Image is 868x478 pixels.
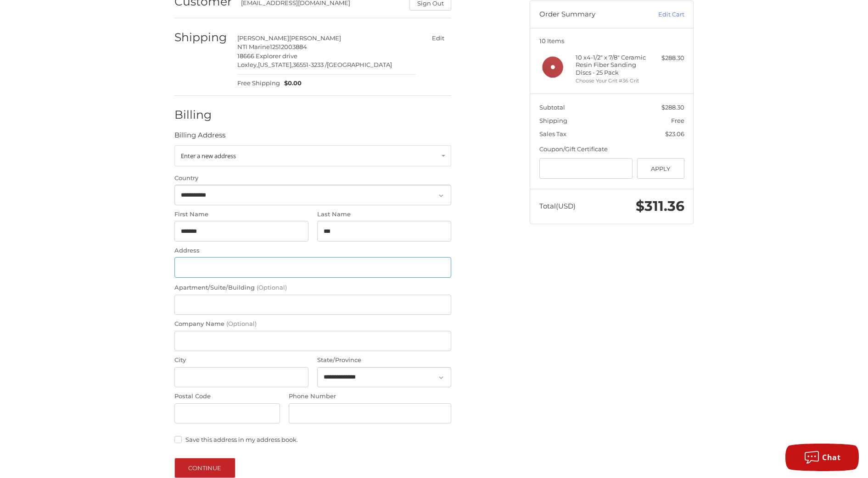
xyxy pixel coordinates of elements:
[576,77,646,85] li: Choose Your Grit #36 Grit
[174,30,228,44] h2: Shipping
[270,43,307,50] span: 12512003884
[636,198,684,214] span: $311.36
[539,158,633,179] input: Gift Certificate or Coupon Code
[822,452,840,462] span: Chat
[661,104,684,111] span: $288.30
[174,392,280,401] label: Postal Code
[174,283,451,292] label: Apartment/Suite/Building
[174,356,308,365] label: City
[671,117,684,124] span: Free
[665,130,684,137] span: $23.06
[280,79,302,88] span: $0.00
[289,392,451,401] label: Phone Number
[181,152,236,160] span: Enter a new address
[539,10,638,19] h3: Order Summary
[576,54,646,76] h4: 10 x 4-1/2" x 7/8" Ceramic Resin Fiber Sanding Discs - 25 Pack
[317,210,451,219] label: Last Name
[327,61,392,68] span: [GEOGRAPHIC_DATA]
[174,436,451,443] label: Save this address in my address book.
[539,202,576,210] span: Total (USD)
[539,145,684,154] div: Coupon/Gift Certificate
[539,37,684,44] h3: 10 Items
[638,10,684,19] a: Edit Cart
[174,130,225,145] legend: Billing Address
[425,32,451,45] button: Edit
[174,319,451,329] label: Company Name
[174,458,235,478] button: Continue
[637,158,684,179] button: Apply
[289,34,341,42] span: [PERSON_NAME]
[539,104,565,111] span: Subtotal
[237,52,297,60] span: 18666 Explorer drive
[174,246,451,255] label: Address
[539,130,566,137] span: Sales Tax
[293,61,327,68] span: 36551-3233 /
[539,117,567,124] span: Shipping
[237,79,280,88] span: Free Shipping
[237,34,289,42] span: [PERSON_NAME]
[257,284,287,291] small: (Optional)
[226,320,257,327] small: (Optional)
[174,210,308,219] label: First Name
[785,444,859,471] button: Chat
[237,43,270,50] span: NTI Marine
[258,61,293,68] span: [US_STATE],
[317,356,451,365] label: State/Province
[237,61,258,68] span: Loxley,
[648,54,684,63] div: $288.30
[174,174,451,183] label: Country
[174,108,228,122] h2: Billing
[174,145,451,166] a: Enter or select a different address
